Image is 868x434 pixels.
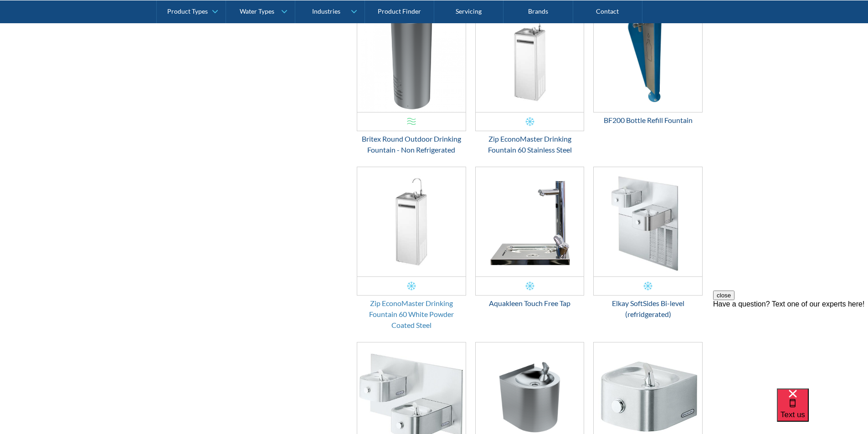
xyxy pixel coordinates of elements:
[713,291,868,400] iframe: podium webchat widget prompt
[357,2,466,155] a: Britex Round Outdoor Drinking Fountain - Non Refrigerated Britex Round Outdoor Drinking Fountain ...
[357,133,466,155] div: Britex Round Outdoor Drinking Fountain - Non Refrigerated
[476,167,584,276] img: Aquakleen Touch Free Tap
[312,7,340,15] div: Industries
[475,133,585,155] div: Zip EconoMaster Drinking Fountain 60 Stainless Steel
[357,167,466,331] a: Zip EconoMaster Drinking Fountain 60 White Powder Coated SteelZip EconoMaster Drinking Fountain 6...
[357,3,466,112] img: Britex Round Outdoor Drinking Fountain - Non Refrigerated
[357,167,466,276] img: Zip EconoMaster Drinking Fountain 60 White Powder Coated Steel
[594,3,702,112] img: BF200 Bottle Refill Fountain
[475,298,585,309] div: Aquakleen Touch Free Tap
[475,167,585,309] a: Aquakleen Touch Free TapAquakleen Touch Free Tap
[594,167,702,276] img: Elkay SoftSides Bi-level (refridgerated)
[593,167,703,320] a: Elkay SoftSides Bi-level (refridgerated)Elkay SoftSides Bi-level (refridgerated)
[476,3,584,112] img: Zip EconoMaster Drinking Fountain 60 Stainless Steel
[167,7,208,15] div: Product Types
[357,298,466,331] div: Zip EconoMaster Drinking Fountain 60 White Powder Coated Steel
[593,298,703,320] div: Elkay SoftSides Bi-level (refridgerated)
[240,7,274,15] div: Water Types
[593,2,703,126] a: BF200 Bottle Refill FountainBF200 Bottle Refill Fountain
[777,388,868,434] iframe: podium webchat widget bubble
[593,115,703,126] div: BF200 Bottle Refill Fountain
[475,2,585,155] a: Zip EconoMaster Drinking Fountain 60 Stainless SteelZip EconoMaster Drinking Fountain 60 Stainles...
